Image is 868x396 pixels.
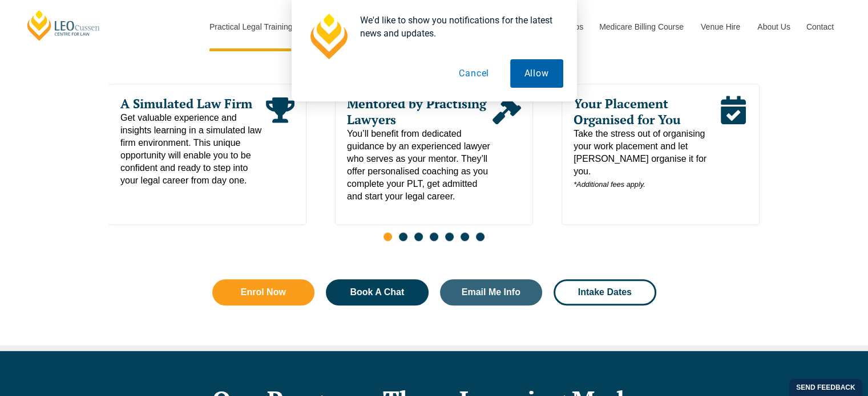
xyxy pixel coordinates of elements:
[350,288,404,297] span: Book A Chat
[462,288,520,297] span: Email Me Info
[108,84,306,225] div: 1 / 7
[562,84,760,225] div: 3 / 7
[120,96,266,112] span: A Simulated Law Firm
[335,84,533,225] div: 2 / 7
[492,96,521,203] div: Read More
[326,279,429,305] a: Book A Chat
[347,96,492,128] span: Mentored by Practising Lawyers
[347,128,492,203] span: You’ll benefit from dedicated guidance by an experienced lawyer who serves as your mentor. They’l...
[414,232,423,241] span: Go to slide 3
[241,288,286,297] span: Enrol Now
[554,279,656,305] a: Intake Dates
[574,180,645,189] em: *Additional fees apply.
[476,232,485,241] span: Go to slide 7
[351,14,563,40] div: We'd like to show you notifications for the latest news and updates.
[445,59,503,88] button: Cancel
[578,288,632,297] span: Intake Dates
[399,232,407,241] span: Go to slide 2
[718,96,747,191] div: Read More
[461,232,469,241] span: Go to slide 6
[574,96,719,128] span: Your Placement Organised for You
[445,232,454,241] span: Go to slide 5
[383,232,392,241] span: Go to slide 1
[266,96,294,187] div: Read More
[510,59,563,88] button: Allow
[440,279,543,305] a: Email Me Info
[212,279,315,305] a: Enrol Now
[305,14,351,59] img: notification icon
[430,232,438,241] span: Go to slide 4
[109,84,760,248] div: Slides
[574,128,719,191] span: Take the stress out of organising your work placement and let [PERSON_NAME] organise it for you.
[120,112,266,187] span: Get valuable experience and insights learning in a simulated law firm environment. This unique op...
